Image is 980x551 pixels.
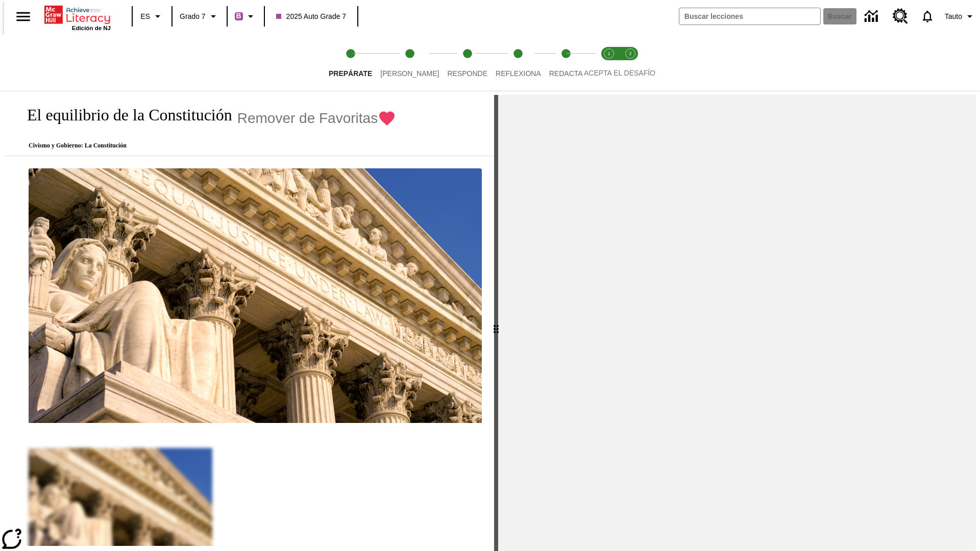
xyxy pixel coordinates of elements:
span: Responde [447,69,487,78]
button: Abrir el menú lateral [8,2,38,32]
input: Buscar campo [679,8,820,24]
span: Remover de Favoritas [237,110,378,127]
a: Notificaciones [914,3,941,30]
span: [PERSON_NAME] [380,69,439,78]
button: Remover de Favoritas - El equilibrio de la Constitución [237,109,396,127]
span: ES [140,11,150,22]
button: Grado: Grado 7, Elige un grado [176,7,224,26]
text: 1 [607,51,610,56]
button: Acepta el desafío contesta step 2 of 2 [616,35,645,91]
button: Lee step 2 of 5 [372,35,447,91]
button: Redacta step 5 of 5 [541,35,591,91]
div: reading [4,95,494,546]
p: Civismo y Gobierno: La Constitución [16,142,396,149]
h1: El equilibrio de la Constitución [16,106,232,124]
button: Reflexiona step 4 of 5 [487,35,549,91]
span: Tauto [945,11,962,22]
text: 2 [629,51,631,56]
span: Grado 7 [180,11,206,22]
div: Pulsa la tecla de intro o la barra espaciadora y luego presiona las flechas de derecha e izquierd... [494,95,498,551]
span: Prepárate [329,69,372,78]
div: activity [498,95,976,551]
span: 2025 Auto Grade 7 [276,11,347,22]
img: El edificio del Tribunal Supremo de Estados Unidos ostenta la frase "Igualdad de justicia bajo la... [29,168,482,423]
span: Redacta [549,69,583,78]
a: Centro de recursos, Se abrirá en una pestaña nueva. [887,3,914,30]
button: Boost El color de la clase es morado/púrpura. Cambiar el color de la clase. [231,7,261,26]
span: Reflexiona [496,69,541,78]
button: Perfil/Configuración [941,7,980,26]
button: Lenguaje: ES, Selecciona un idioma [136,7,168,26]
button: Responde step 3 of 5 [439,35,496,91]
span: ACEPTA EL DESAFÍO [584,69,655,77]
a: Centro de información [859,3,887,31]
span: Edición de NJ [72,25,111,31]
div: Portada [44,4,111,31]
button: Prepárate step 1 of 5 [321,35,380,91]
span: B [236,10,241,22]
button: Acepta el desafío lee step 1 of 2 [594,35,624,91]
